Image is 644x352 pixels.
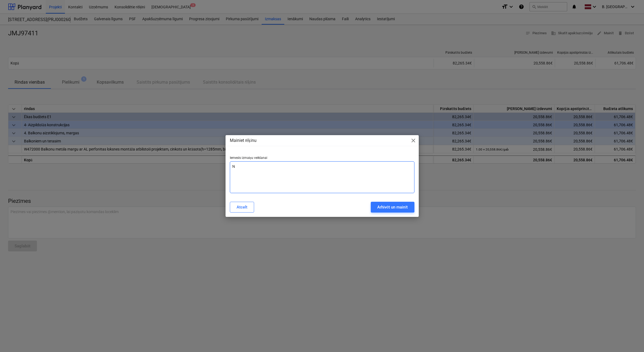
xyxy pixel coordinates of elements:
p: Iemesls izmaiņu veikšanai [230,156,414,161]
p: Mainiet rēķinu [230,137,257,144]
div: Arhivēt un mainīt [377,204,408,211]
iframe: Chat Widget [617,326,644,352]
button: Arhivēt un mainīt [371,202,414,213]
div: Atcelt [237,204,247,211]
span: close [410,137,417,144]
button: Atcelt [230,202,254,213]
textarea: N [230,161,414,193]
